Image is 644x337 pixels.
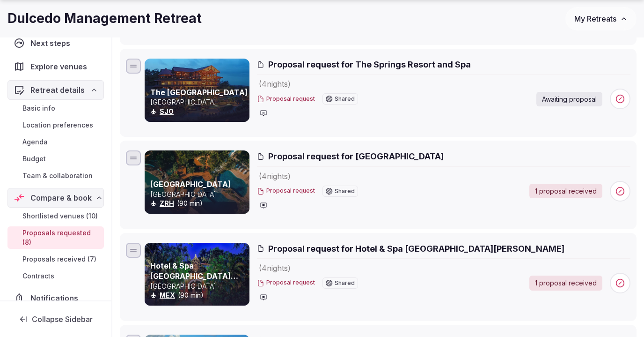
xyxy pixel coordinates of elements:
[7,288,104,308] a: Notifications
[30,192,92,203] span: Compare & book
[7,135,104,149] a: Agenda
[22,171,93,180] span: Team & collaboration
[268,243,564,255] span: Proposal request for Hotel & Spa [GEOGRAPHIC_DATA][PERSON_NAME]
[7,33,104,53] a: Next steps
[160,291,175,300] button: MEX
[30,37,74,49] span: Next steps
[7,57,104,76] a: Explore venues
[536,92,602,107] div: Awaiting proposal
[22,255,96,264] span: Proposals received (7)
[22,137,48,147] span: Agenda
[30,292,82,304] span: Notifications
[7,119,104,132] a: Location preferences
[150,88,248,97] a: The [GEOGRAPHIC_DATA]
[150,180,231,189] a: [GEOGRAPHIC_DATA]
[565,7,637,30] button: My Retreats
[7,9,202,28] h1: Dulcedo Management Retreat
[7,309,104,330] button: Collapse Sidebar
[257,187,315,195] button: Proposal request
[257,95,315,103] button: Proposal request
[150,291,248,300] div: (90 min)
[335,280,355,286] span: Shared
[7,102,104,115] a: Basic info
[574,14,616,23] span: My Retreats
[160,291,175,299] a: MEX
[32,315,93,324] span: Collapse Sidebar
[30,61,91,72] span: Explore venues
[529,184,602,199] a: 1 proposal received
[257,279,315,287] button: Proposal request
[150,190,248,199] p: [GEOGRAPHIC_DATA]
[7,270,104,283] a: Contracts
[7,152,104,165] a: Budget
[150,199,248,208] div: (90 min)
[30,84,85,96] span: Retreat details
[22,120,93,130] span: Location preferences
[7,253,104,266] a: Proposals received (7)
[160,199,174,207] a: ZRH
[160,107,174,115] a: SJO
[160,199,174,208] button: ZRH
[150,282,248,291] p: [GEOGRAPHIC_DATA]
[335,188,355,194] span: Shared
[7,169,104,182] a: Team & collaboration
[268,59,471,70] span: Proposal request for The Springs Resort and Spa
[259,79,291,89] span: ( 4 night s )
[160,107,174,116] button: SJO
[7,210,104,223] a: Shortlisted venues (10)
[150,97,248,107] p: [GEOGRAPHIC_DATA]
[259,263,291,273] span: ( 4 night s )
[22,154,46,164] span: Budget
[22,211,98,221] span: Shortlisted venues (10)
[22,104,55,113] span: Basic info
[22,271,54,281] span: Contracts
[22,228,100,247] span: Proposals requested (8)
[268,150,444,162] span: Proposal request for [GEOGRAPHIC_DATA]
[529,276,602,291] a: 1 proposal received
[150,261,238,292] a: Hotel & Spa [GEOGRAPHIC_DATA][PERSON_NAME]
[7,226,104,249] a: Proposals requested (8)
[335,96,355,102] span: Shared
[259,172,291,181] span: ( 4 night s )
